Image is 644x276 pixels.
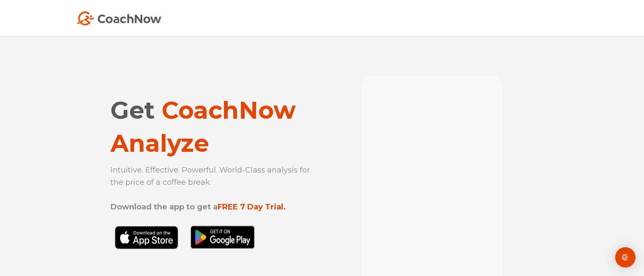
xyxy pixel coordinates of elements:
[615,247,636,268] div: Open Intercom Messenger
[111,96,296,158] span: CoachNow Analyze
[111,164,314,213] p: Intuitive. Effective. Powerful. World-Class analysis for the price of a coffee break.
[111,226,259,268] img: Black Download CoachNow on the App Store Button
[77,11,161,25] img: Coach Now
[111,202,218,212] strong: Download the app to get a
[218,202,286,212] strong: FREE 7 Day Trial.
[111,96,155,125] span: Get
